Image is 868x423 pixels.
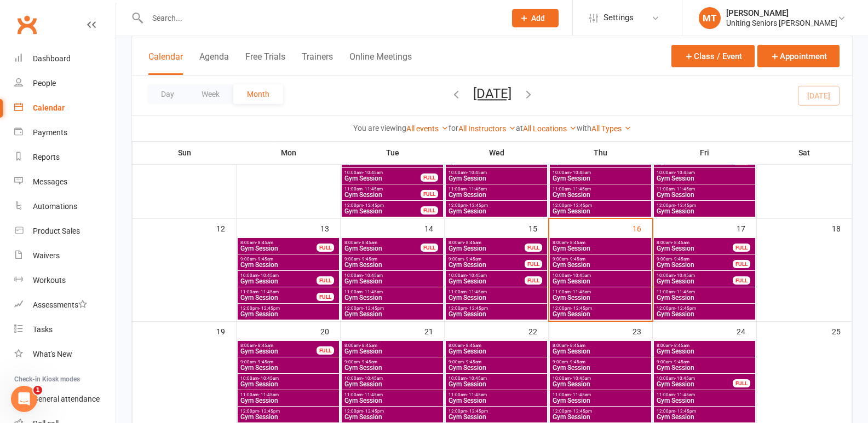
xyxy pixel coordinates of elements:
[344,245,421,252] span: Gym Session
[216,219,236,237] div: 12
[256,257,273,262] span: - 9:45am
[448,360,545,364] span: 9:00am
[467,409,488,414] span: - 12:45pm
[14,219,116,244] a: Product Sales
[449,124,458,132] strong: for
[552,262,649,268] span: Gym Session
[448,192,545,198] span: Gym Session
[571,392,591,397] span: - 11:45am
[656,208,753,215] span: Gym Session
[344,409,441,414] span: 12:00pm
[448,381,545,387] span: Gym Session
[552,306,649,311] span: 12:00pm
[552,343,649,348] span: 8:00am
[133,141,237,164] th: Sun
[344,187,421,192] span: 11:00am
[360,240,377,245] span: - 8:45am
[656,397,753,404] span: Gym Session
[363,203,384,208] span: - 12:45pm
[473,86,511,101] button: [DATE]
[344,289,441,294] span: 11:00am
[14,317,116,342] a: Tasks
[552,175,649,182] span: Gym Session
[14,268,116,293] a: Workouts
[656,306,753,311] span: 12:00pm
[344,348,441,355] span: Gym Session
[528,219,548,237] div: 15
[344,414,441,420] span: Gym Session
[147,84,188,104] button: Day
[240,381,337,387] span: Gym Session
[363,376,383,381] span: - 10:45am
[467,273,487,278] span: - 10:45am
[363,392,383,397] span: - 11:45am
[552,278,649,285] span: Gym Session
[258,392,279,397] span: - 11:45am
[737,219,756,237] div: 17
[656,273,733,278] span: 10:00am
[349,51,412,75] button: Online Meetings
[571,273,591,278] span: - 10:45am
[448,289,545,294] span: 11:00am
[571,409,592,414] span: - 12:45pm
[240,240,317,245] span: 8:00am
[552,240,649,245] span: 8:00am
[656,414,753,420] span: Gym Session
[448,175,545,182] span: Gym Session
[14,120,116,145] a: Payments
[448,257,525,262] span: 9:00am
[240,360,337,364] span: 9:00am
[675,273,695,278] span: - 10:45am
[445,141,549,164] th: Wed
[675,170,695,175] span: - 10:45am
[458,124,516,133] a: All Instructors
[675,203,696,208] span: - 12:45pm
[464,240,481,245] span: - 8:45am
[467,306,488,311] span: - 12:45pm
[672,240,689,245] span: - 8:45am
[317,276,334,285] div: FULL
[656,245,733,252] span: Gym Session
[233,84,283,104] button: Month
[653,141,757,164] th: Fri
[656,294,753,301] span: Gym Session
[199,51,229,75] button: Agenda
[360,343,377,348] span: - 8:45am
[344,203,421,208] span: 12:00pm
[525,244,542,252] div: FULL
[467,376,487,381] span: - 10:45am
[552,245,649,252] span: Gym Session
[656,262,733,268] span: Gym Session
[256,360,273,364] span: - 9:45am
[33,177,67,186] div: Messages
[552,294,649,301] span: Gym Session
[344,376,441,381] span: 10:00am
[467,392,487,397] span: - 11:45am
[552,348,649,355] span: Gym Session
[672,360,689,364] span: - 9:45am
[656,364,753,371] span: Gym Session
[448,311,545,317] span: Gym Session
[699,7,721,29] div: MT
[363,306,384,311] span: - 12:45pm
[448,187,545,192] span: 11:00am
[363,187,383,192] span: - 11:45am
[363,289,383,294] span: - 11:45am
[240,364,337,371] span: Gym Session
[656,192,753,198] span: Gym Session
[258,289,279,294] span: - 11:45am
[245,51,285,75] button: Free Trials
[144,10,498,26] input: Search...
[363,409,384,414] span: - 12:45pm
[523,124,577,133] a: All Locations
[259,306,280,311] span: - 12:45pm
[256,343,273,348] span: - 8:45am
[448,262,525,268] span: Gym Session
[656,360,753,364] span: 9:00am
[448,376,545,381] span: 10:00am
[552,311,649,317] span: Gym Session
[259,409,280,414] span: - 12:45pm
[14,293,116,317] a: Assessments
[14,194,116,219] a: Automations
[832,219,852,237] div: 18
